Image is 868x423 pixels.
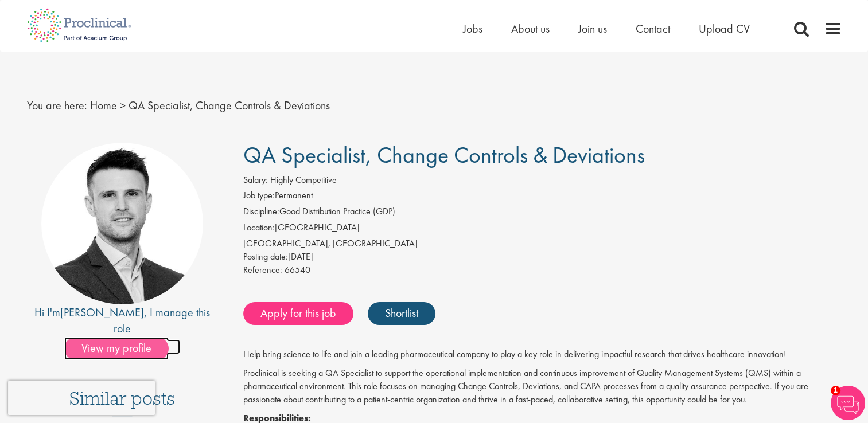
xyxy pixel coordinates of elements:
a: Upload CV [699,21,750,36]
label: Discipline: [243,205,279,218]
a: About us [511,21,550,36]
span: Highly Competitive [270,174,337,186]
a: Contact [636,21,670,36]
a: Apply for this job [243,302,353,325]
span: QA Specialist, Change Controls & Deviations [129,98,330,113]
div: [DATE] [243,250,842,264]
li: [GEOGRAPHIC_DATA] [243,221,842,237]
div: [GEOGRAPHIC_DATA], [GEOGRAPHIC_DATA] [243,237,842,250]
a: Shortlist [368,302,435,325]
label: Reference: [243,264,282,277]
label: Location: [243,221,275,234]
img: imeage of recruiter Joshua Godden [41,143,203,304]
p: Help bring science to life and join a leading pharmaceutical company to play a key role in delive... [243,348,842,361]
span: View my profile [64,337,169,360]
a: [PERSON_NAME] [60,305,144,320]
span: 66540 [285,264,310,276]
span: 1 [831,386,840,395]
a: Jobs [463,21,482,36]
label: Salary: [243,174,268,187]
label: Job type: [243,189,275,202]
span: > [120,98,126,113]
div: Hi I'm , I manage this role [27,304,218,337]
a: Join us [578,21,607,36]
img: Chatbot [831,386,865,420]
p: Proclinical is seeking a QA Specialist to support the operational implementation and continuous i... [243,367,842,406]
a: View my profile [64,339,180,354]
a: breadcrumb link [90,98,117,113]
span: Posting date: [243,250,288,263]
li: Good Distribution Practice (GDP) [243,205,842,221]
span: QA Specialist, Change Controls & Deviations [243,140,645,170]
span: You are here: [27,98,87,113]
iframe: reCAPTCHA [8,381,155,415]
li: Permanent [243,189,842,205]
